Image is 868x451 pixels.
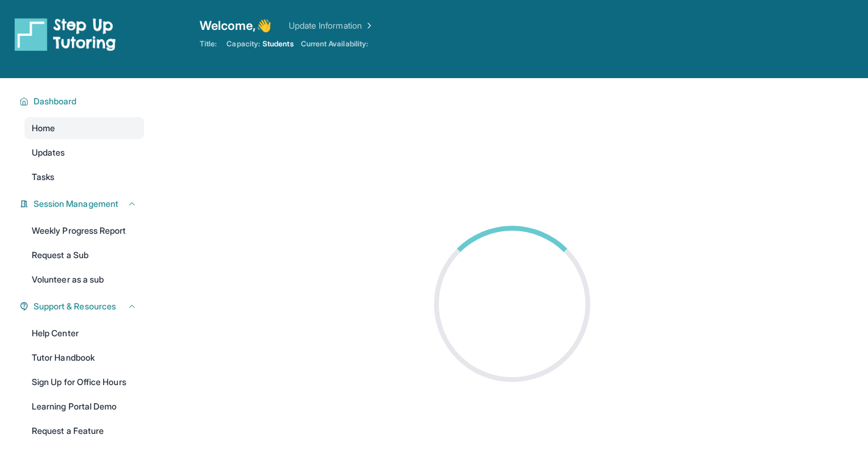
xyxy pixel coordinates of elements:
span: Tasks [32,171,54,183]
button: Session Management [29,198,137,210]
button: Support & Resources [29,300,137,312]
a: Tasks [24,166,144,188]
a: Sign Up for Office Hours [24,371,144,393]
a: Request a Sub [24,244,144,266]
a: Home [24,117,144,139]
span: Current Availability: [301,39,368,49]
span: Capacity: [226,39,260,49]
span: Updates [32,146,65,159]
a: Weekly Progress Report [24,220,144,242]
a: Learning Portal Demo [24,395,144,417]
button: Dashboard [29,95,137,107]
span: Home [32,122,55,134]
a: Help Center [24,322,144,344]
span: Dashboard [34,95,77,107]
span: Welcome, 👋 [200,17,272,34]
a: Volunteer as a sub [24,269,144,290]
a: Request a Feature [24,420,144,442]
a: Updates [24,142,144,164]
span: Title: [200,39,217,49]
a: Tutor Handbook [24,347,144,369]
span: Session Management [34,198,118,210]
img: logo [15,17,116,51]
span: Students [262,39,294,49]
a: Update Information [289,20,374,32]
span: Support & Resources [34,300,116,312]
img: Chevron Right [362,20,374,32]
